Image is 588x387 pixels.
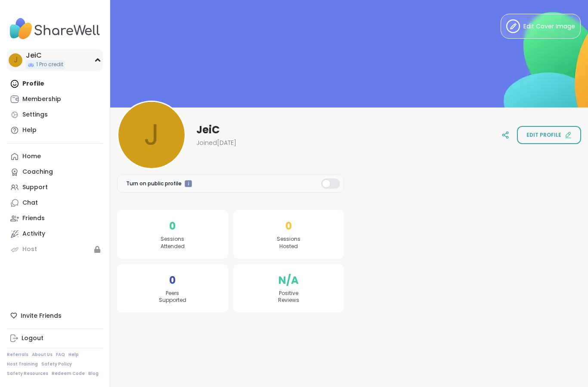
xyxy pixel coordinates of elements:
a: Safety Resources [7,371,48,377]
a: Support [7,180,103,195]
span: Sessions Attended [161,236,185,250]
span: Edit profile [526,131,561,139]
a: Membership [7,92,103,107]
a: Logout [7,331,103,346]
span: 0 [169,273,176,288]
div: JeiC [26,51,65,60]
div: Friends [22,214,45,223]
a: Safety Policy [41,361,72,367]
button: Edit profile [517,126,581,144]
span: N/A [279,273,299,288]
div: Membership [22,95,61,104]
img: ShareWell Nav Logo [7,14,103,44]
a: Coaching [7,164,103,180]
a: Activity [7,226,103,242]
div: Host [22,245,37,254]
span: 0 [285,218,292,234]
a: Help [68,352,79,358]
span: J [14,55,18,66]
span: Turn on public profile [126,180,182,187]
div: Help [22,126,37,135]
span: JeiC [196,123,220,137]
a: Home [7,149,103,164]
span: 0 [169,218,176,234]
span: 1 Pro credit [36,61,63,68]
a: Help [7,123,103,138]
div: Support [22,183,48,192]
div: Logout [22,334,43,343]
a: Referrals [7,352,28,358]
span: Edit Cover Image [523,22,575,31]
div: Settings [22,111,48,119]
a: FAQ [56,352,65,358]
a: Settings [7,107,103,123]
span: Sessions Hosted [277,236,300,250]
a: Redeem Code [52,371,85,377]
a: About Us [32,352,53,358]
div: Chat [22,199,38,207]
span: Peers Supported [159,290,186,304]
div: Invite Friends [7,308,103,323]
span: Positive Reviews [278,290,299,304]
div: Home [22,152,41,161]
div: Coaching [22,168,53,176]
a: Friends [7,211,103,226]
span: Joined [DATE] [196,138,236,147]
a: Chat [7,195,103,211]
a: Host Training [7,361,38,367]
a: Blog [88,371,99,377]
button: Edit Cover Image [501,14,581,39]
a: Host [7,242,103,257]
div: Activity [22,230,45,238]
iframe: Spotlight [185,180,192,187]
